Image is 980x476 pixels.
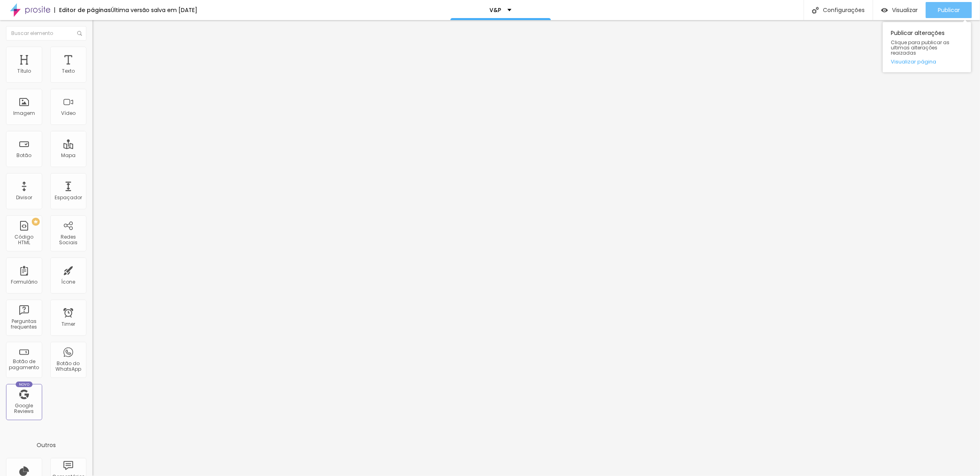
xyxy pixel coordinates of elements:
[55,195,82,200] div: Espaçador
[61,110,76,116] div: Vídeo
[17,68,31,74] div: Título
[61,279,76,285] div: Ícone
[883,22,971,72] div: Publicar alterações
[8,319,40,330] div: Perguntas frequentes
[8,359,40,370] div: Botão de pagamento
[111,7,197,13] div: Última versão salva em [DATE]
[891,59,963,64] a: Visualizar página
[52,234,84,246] div: Redes Sociais
[926,2,972,18] button: Publicar
[61,153,76,158] div: Mapa
[11,279,37,285] div: Formulário
[881,7,888,14] img: view-1.svg
[77,31,82,36] img: Icone
[54,7,111,13] div: Editor de páginas
[490,7,501,13] p: V&P
[938,7,960,13] span: Publicar
[8,234,40,246] div: Código HTML
[873,2,926,18] button: Visualizar
[61,321,75,327] div: Timer
[891,40,963,56] span: Clique para publicar as ultimas alterações reaizadas
[52,361,84,372] div: Botão do WhatsApp
[812,7,819,14] img: Icone
[92,20,980,476] iframe: Editor
[17,153,32,158] div: Botão
[892,7,918,13] span: Visualizar
[6,26,86,41] input: Buscar elemento
[8,403,40,415] div: Google Reviews
[16,195,32,200] div: Divisor
[16,382,33,387] div: Novo
[13,110,35,116] div: Imagem
[62,68,75,74] div: Texto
